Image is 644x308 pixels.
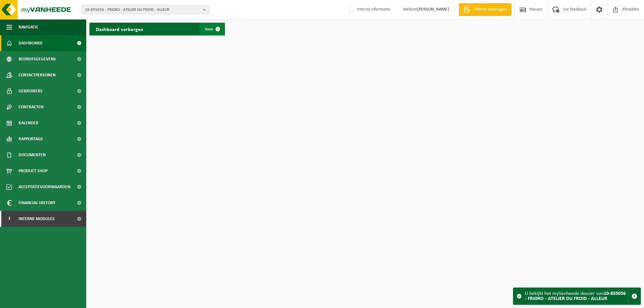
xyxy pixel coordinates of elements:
[19,35,42,51] span: Dashboard
[19,195,55,211] span: Financial History
[525,288,628,304] div: U bekijkt het myVanheede dossier van
[348,5,390,14] label: Interne informatie
[19,19,38,35] span: Navigatie
[200,23,224,35] a: Toon
[19,179,70,195] span: Acceptatievoorwaarden
[19,83,42,99] span: Gebruikers
[89,23,150,35] h2: Dashboard verborgen
[472,6,508,13] span: Offerte aanvragen
[19,99,43,115] span: Contracten
[85,5,201,15] span: 10-855056 - FRIGRO - ATELIER DU FROID - ALLEUR
[417,7,449,12] strong: [PERSON_NAME]
[19,67,56,83] span: Contactpersonen
[19,211,55,227] span: Interne modules
[6,211,12,227] span: I
[459,3,511,16] a: Offerte aanvragen
[205,27,213,31] span: Toon
[19,51,56,67] span: Bedrijfsgegevens
[19,163,48,179] span: Product Shop
[19,147,46,163] span: Documenten
[19,115,38,131] span: Kalender
[81,5,209,14] button: 10-855056 - FRIGRO - ATELIER DU FROID - ALLEUR
[19,131,43,147] span: Rapportage
[525,291,626,301] strong: 10-855056 - FRIGRO - ATELIER DU FROID - ALLEUR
